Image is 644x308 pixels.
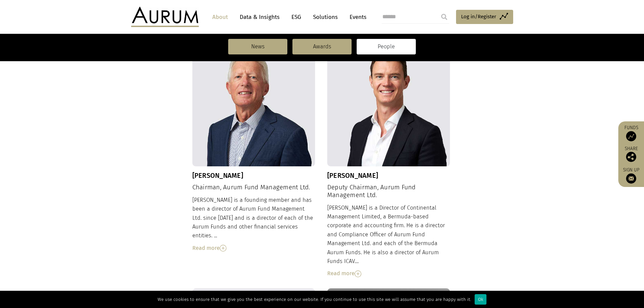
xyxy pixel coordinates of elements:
a: Funds [622,125,641,141]
a: Events [346,11,366,23]
div: [PERSON_NAME] is a Director of Continental Management Limited, a Bermuda-based corporate and acco... [327,204,450,278]
div: [PERSON_NAME] is a founding member and has been a director of Aurum Fund Management Ltd. since [D... [192,196,315,253]
a: People [357,39,416,54]
div: Read more [327,269,450,278]
a: Data & Insights [236,11,283,23]
img: Read More [355,270,361,277]
a: Solutions [310,11,341,23]
a: ESG [288,11,305,23]
a: Awards [292,39,352,54]
h4: Chairman, Aurum Fund Management Ltd. [192,184,315,191]
div: Read more [192,244,315,253]
img: Sign up to our newsletter [626,173,636,184]
img: Share this post [626,152,636,162]
div: Share [622,146,641,162]
h3: [PERSON_NAME] [192,171,315,180]
span: Log in/Register [461,13,496,21]
h4: Deputy Chairman, Aurum Fund Management Ltd. [327,184,450,199]
img: Aurum [131,7,199,27]
a: About [209,11,231,23]
a: Log in/Register [456,10,513,24]
a: Sign up [622,167,641,184]
img: Access Funds [626,131,636,141]
img: Read More [220,245,226,252]
div: Ok [475,294,486,305]
a: News [228,39,287,54]
input: Submit [437,10,451,24]
h3: [PERSON_NAME] [327,171,450,180]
